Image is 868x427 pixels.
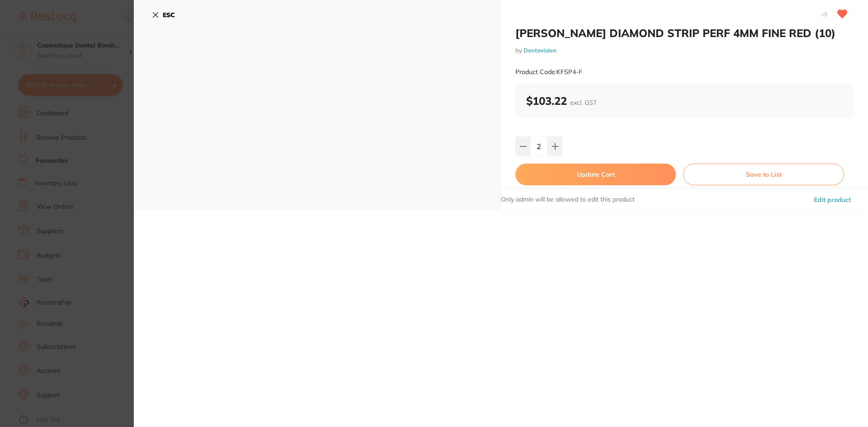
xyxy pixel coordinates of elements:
b: $103.22 [526,94,597,108]
button: Save to List [683,164,844,185]
h2: [PERSON_NAME] DIAMOND STRIP PERF 4MM FINE RED (10) [515,26,854,40]
p: Only admin will be allowed to edit this product [501,195,635,204]
b: ESC [163,11,175,19]
button: Update Cart [515,164,676,185]
span: excl. GST [570,99,597,107]
button: Edit product [811,189,854,211]
a: Dentavision [524,47,557,54]
small: by [515,47,854,54]
small: Product Code: KFSP4-F [515,68,582,76]
button: ESC [152,7,175,23]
